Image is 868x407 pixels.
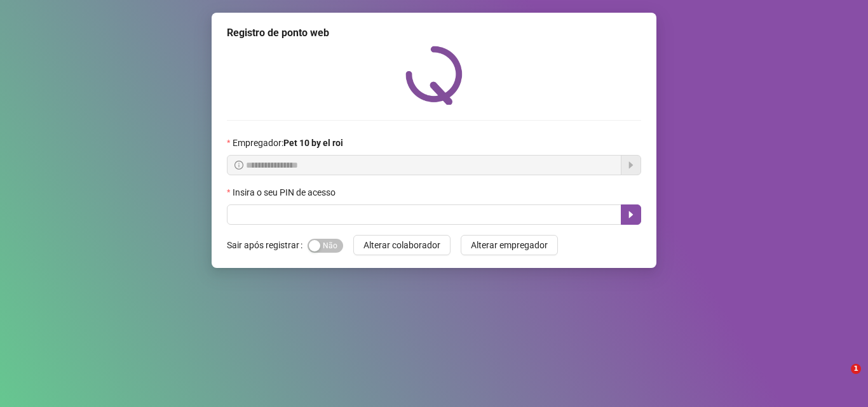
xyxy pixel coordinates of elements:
img: QRPoint [405,46,463,105]
label: Insira o seu PIN de acesso [227,185,344,199]
span: Alterar colaborador [363,238,440,252]
div: Registro de ponto web [227,25,641,41]
span: 1 [851,364,861,374]
strong: Pet 10 by el roi [283,138,343,148]
span: caret-right [626,210,636,220]
span: Alterar empregador [471,238,548,252]
iframe: Intercom live chat [825,364,855,394]
button: Alterar empregador [461,235,558,255]
span: info-circle [234,161,243,170]
button: Alterar colaborador [353,235,451,255]
label: Sair após registrar [227,235,308,255]
span: Empregador : [233,136,343,150]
